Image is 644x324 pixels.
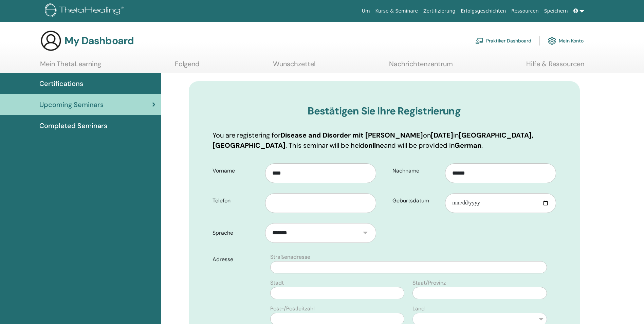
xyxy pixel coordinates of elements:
[389,60,453,73] a: Nachrichtenzentrum
[541,5,571,17] a: Speichern
[431,131,453,140] b: [DATE]
[207,164,265,177] label: Vorname
[39,78,83,89] span: Certifications
[526,60,584,73] a: Hilfe & Ressourcen
[475,38,483,44] img: chalkboard-teacher.svg
[207,194,265,207] label: Telefon
[280,131,423,140] b: Disease and Disorder mit [PERSON_NAME]
[273,60,315,73] a: Wunschzettel
[548,33,584,48] a: Mein Konto
[412,305,425,313] label: Land
[373,5,421,17] a: Kurse & Seminare
[270,279,284,287] label: Stadt
[213,130,556,150] p: You are registering for on in . This seminar will be held and will be provided in .
[486,38,531,44] font: Praktiker Dashboard
[207,253,266,266] label: Adresse
[455,141,481,150] b: German
[39,121,107,131] span: Completed Seminars
[40,30,62,52] img: generic-user-icon.jpg
[475,33,531,48] a: Praktiker Dashboard
[207,227,265,239] label: Sprache
[548,35,556,47] img: cog.svg
[65,35,134,47] h3: My Dashboard
[387,194,445,207] label: Geburtsdatum
[559,38,584,44] font: Mein Konto
[40,60,101,73] a: Mein ThetaLearning
[39,100,104,110] span: Upcoming Seminars
[387,164,445,177] label: Nachname
[270,305,315,313] label: Post-/Postleitzahl
[421,5,458,17] a: Zertifizierung
[509,5,541,17] a: Ressourcen
[270,253,310,261] label: Straßenadresse
[359,5,373,17] a: Um
[364,141,384,150] b: online
[175,60,200,73] a: Folgend
[458,5,509,17] a: Erfolgsgeschichten
[45,3,126,19] img: logo.png
[412,279,446,287] label: Staat/Provinz
[213,105,556,117] h3: Bestätigen Sie Ihre Registrierung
